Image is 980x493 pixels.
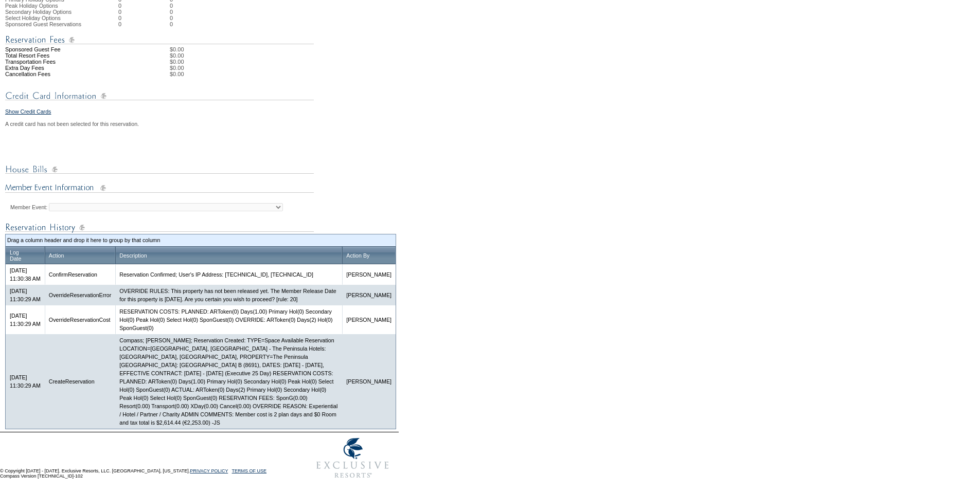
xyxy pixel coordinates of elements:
[118,15,170,21] td: 0
[5,15,61,21] span: Select Holiday Options
[5,221,314,234] img: Reservation Log
[49,252,64,259] a: Action
[45,285,115,305] td: OverrideReservationError
[119,252,147,259] a: Description
[5,3,58,9] span: Peak Holiday Options
[190,468,228,473] a: PRIVACY POLICY
[115,285,342,305] td: OVERRIDE RULES: This property has not been released yet. The Member Release Date for this propert...
[118,3,170,9] td: 0
[5,52,118,59] td: Total Resort Fees
[170,65,396,71] td: $0.00
[5,33,314,46] img: Reservation Fees
[6,285,45,305] td: [DATE] 11:30:29 AM
[170,21,181,27] td: 0
[346,252,369,259] a: Action By
[5,65,118,71] td: Extra Day Fees
[307,432,399,484] img: Exclusive Resorts
[170,15,181,21] td: 0
[5,9,72,15] span: Secondary Holiday Options
[5,108,51,115] a: Show Credit Cards
[342,305,396,334] td: [PERSON_NAME]
[5,89,314,102] img: Credit Card Information
[45,334,115,429] td: CreateReservation
[7,236,394,244] td: Drag a column header and drop it here to group by that column
[6,305,45,334] td: [DATE] 11:30:29 AM
[5,121,396,127] div: A credit card has not been selected for this reservation.
[170,71,396,77] td: $0.00
[115,334,342,429] td: Compass; [PERSON_NAME]; Reservation Created: TYPE=Space Available Reservation LOCATION=[GEOGRAPHI...
[118,9,170,15] td: 0
[6,334,45,429] td: [DATE] 11:30:29 AM
[115,264,342,285] td: Reservation Confirmed; User's IP Address: [TECHNICAL_ID], [TECHNICAL_ID]
[115,305,342,334] td: RESERVATION COSTS: PLANNED: ARToken(0) Days(1.00) Primary Hol(0) Secondary Hol(0) Peak Hol(0) Sel...
[232,468,267,473] a: TERMS OF USE
[5,71,118,77] td: Cancellation Fees
[6,264,45,285] td: [DATE] 11:30:38 AM
[5,21,81,27] span: Sponsored Guest Reservations
[170,52,396,59] td: $0.00
[45,264,115,285] td: ConfirmReservation
[342,334,396,429] td: [PERSON_NAME]
[342,264,396,285] td: [PERSON_NAME]
[10,249,22,262] a: LogDate
[10,204,47,210] label: Member Event:
[5,59,118,65] td: Transportation Fees
[170,3,181,9] td: 0
[170,59,396,65] td: $0.00
[45,305,115,334] td: OverrideReservationCost
[5,46,118,52] td: Sponsored Guest Fee
[5,163,314,176] img: House Bills
[115,247,342,264] th: Drag to group or reorder
[342,285,396,305] td: [PERSON_NAME]
[170,9,181,15] td: 0
[118,21,170,27] td: 0
[170,46,396,52] td: $0.00
[5,182,314,195] img: Member Event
